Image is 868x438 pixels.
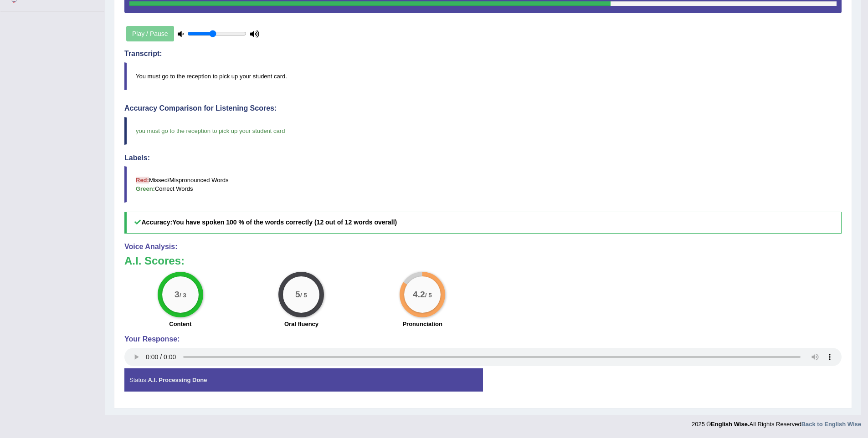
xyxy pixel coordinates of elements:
[172,219,397,226] b: You have spoken 100 % of the words correctly (12 out of 12 words overall)
[136,127,285,134] span: you must go to the reception to pick up your student card
[425,292,432,299] small: / 5
[413,290,425,300] big: 4.2
[296,290,301,300] big: 5
[124,166,842,203] blockquote: Missed/Mispronounced Words Correct Words
[124,62,842,90] blockquote: You must go to the reception to pick up your student card.
[300,292,307,299] small: / 5
[124,50,842,58] h4: Transcript:
[801,421,861,428] a: Back to English Wise
[124,335,842,343] h4: Your Response:
[169,320,191,328] label: Content
[124,368,483,392] div: Status:
[124,154,842,162] h4: Labels:
[148,377,207,383] strong: A.I. Processing Done
[402,320,442,328] label: Pronunciation
[175,290,180,300] big: 3
[692,415,861,428] div: 2025 © All Rights Reserved
[136,177,149,183] b: Red:
[711,421,749,428] strong: English Wise.
[284,320,318,328] label: Oral fluency
[124,104,842,112] h4: Accuracy Comparison for Listening Scores:
[124,212,842,233] h5: Accuracy:
[136,185,155,192] b: Green:
[124,243,842,251] h4: Voice Analysis:
[180,292,186,299] small: / 3
[124,255,185,267] b: A.I. Scores:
